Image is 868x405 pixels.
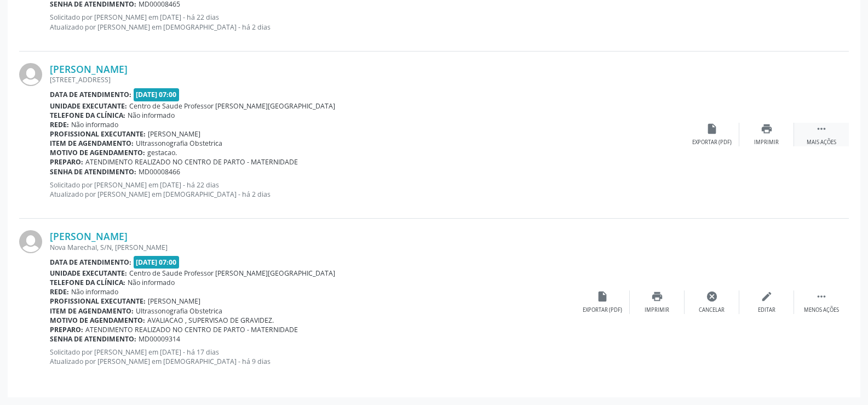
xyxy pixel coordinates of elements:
b: Preparo: [50,157,83,167]
span: Centro de Saude Professor [PERSON_NAME][GEOGRAPHIC_DATA] [129,269,335,278]
b: Data de atendimento: [50,90,131,99]
p: Solicitado por [PERSON_NAME] em [DATE] - há 22 dias Atualizado por [PERSON_NAME] em [DEMOGRAPHIC_... [50,13,685,31]
span: ATENDIMENTO REALIZADO NO CENTRO DE PARTO - MATERNIDADE [85,157,298,167]
i: print [651,290,663,303]
div: Imprimir [645,306,669,314]
span: [PERSON_NAME] [148,129,200,139]
span: Ultrassonografia Obstetrica [136,139,222,148]
b: Data de atendimento: [50,258,131,267]
span: Ultrassonografia Obstetrica [136,306,222,316]
div: Editar [758,306,775,314]
div: Exportar (PDF) [583,306,622,314]
img: img [19,230,42,253]
span: [DATE] 07:00 [134,256,180,269]
b: Telefone da clínica: [50,111,125,120]
div: Imprimir [754,139,779,146]
span: MD00008466 [139,167,180,176]
p: Solicitado por [PERSON_NAME] em [DATE] - há 22 dias Atualizado por [PERSON_NAME] em [DEMOGRAPHIC_... [50,180,685,199]
span: AVALIACAO , SUPERVISAO DE GRAVIDEZ. [147,316,274,325]
b: Unidade executante: [50,101,127,111]
b: Motivo de agendamento: [50,148,145,157]
b: Rede: [50,287,69,296]
span: ATENDIMENTO REALIZADO NO CENTRO DE PARTO - MATERNIDADE [85,325,298,334]
b: Profissional executante: [50,296,146,306]
i: print [761,123,773,135]
b: Senha de atendimento: [50,334,136,344]
img: img [19,63,42,86]
b: Unidade executante: [50,269,127,278]
b: Senha de atendimento: [50,167,136,176]
span: [PERSON_NAME] [148,296,200,306]
span: Não informado [71,287,118,296]
span: Não informado [128,111,175,120]
i: insert_drive_file [596,290,608,303]
div: Cancelar [699,306,725,314]
span: Não informado [71,120,118,129]
span: Não informado [128,278,175,287]
div: Mais ações [807,139,836,146]
span: [DATE] 07:00 [134,88,180,101]
b: Item de agendamento: [50,306,134,316]
span: gestacao. [147,148,177,157]
b: Item de agendamento: [50,139,134,148]
i: edit [761,290,773,303]
b: Preparo: [50,325,83,334]
div: [STREET_ADDRESS] [50,75,685,84]
a: [PERSON_NAME] [50,63,128,75]
a: [PERSON_NAME] [50,230,128,242]
b: Telefone da clínica: [50,278,125,287]
div: Menos ações [804,306,839,314]
span: MD00009314 [139,334,180,344]
div: Exportar (PDF) [692,139,732,146]
b: Profissional executante: [50,129,146,139]
div: Nova Marechal, S/N, [PERSON_NAME] [50,243,575,252]
b: Motivo de agendamento: [50,316,145,325]
i:  [815,290,827,303]
i:  [815,123,827,135]
i: cancel [706,290,718,303]
i: insert_drive_file [706,123,718,135]
p: Solicitado por [PERSON_NAME] em [DATE] - há 17 dias Atualizado por [PERSON_NAME] em [DEMOGRAPHIC_... [50,347,575,366]
b: Rede: [50,120,69,129]
span: Centro de Saude Professor [PERSON_NAME][GEOGRAPHIC_DATA] [129,101,335,111]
